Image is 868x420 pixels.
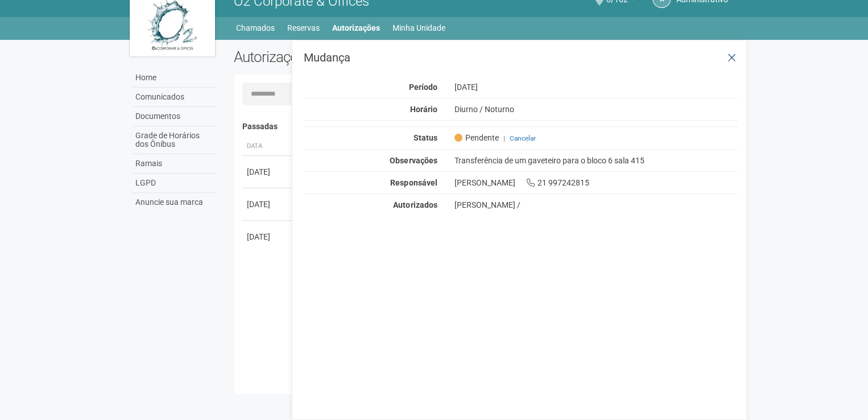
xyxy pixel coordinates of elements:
[133,107,217,126] a: Documentos
[390,178,437,187] strong: Responsável
[234,48,477,65] h2: Autorizações
[242,137,294,156] th: Data
[445,104,746,114] div: Diurno / Noturno
[413,133,437,142] strong: Status
[445,155,746,166] div: Transferência de um gaveteiro para o bloco 6 sala 415
[393,200,437,209] strong: Autorizados
[133,193,217,212] a: Anuncie sua marca
[287,20,320,36] a: Reservas
[445,178,746,188] div: [PERSON_NAME] 21 997242815
[242,122,730,131] h4: Passadas
[408,83,437,92] strong: Período
[410,105,437,114] strong: Horário
[236,20,275,36] a: Chamados
[133,154,217,174] a: Ramais
[247,166,289,178] div: [DATE]
[247,199,289,210] div: [DATE]
[390,156,437,165] strong: Observações
[133,174,217,193] a: LGPD
[332,20,380,36] a: Autorizações
[445,82,746,92] div: [DATE]
[304,52,738,63] h3: Mudança
[503,134,505,142] span: |
[247,231,289,242] div: [DATE]
[509,134,535,142] a: Cancelar
[454,200,738,210] div: [PERSON_NAME] /
[454,133,498,143] span: Pendente
[133,88,217,107] a: Comunicados
[392,20,445,36] a: Minha Unidade
[133,126,217,154] a: Grade de Horários dos Ônibus
[133,68,217,88] a: Home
